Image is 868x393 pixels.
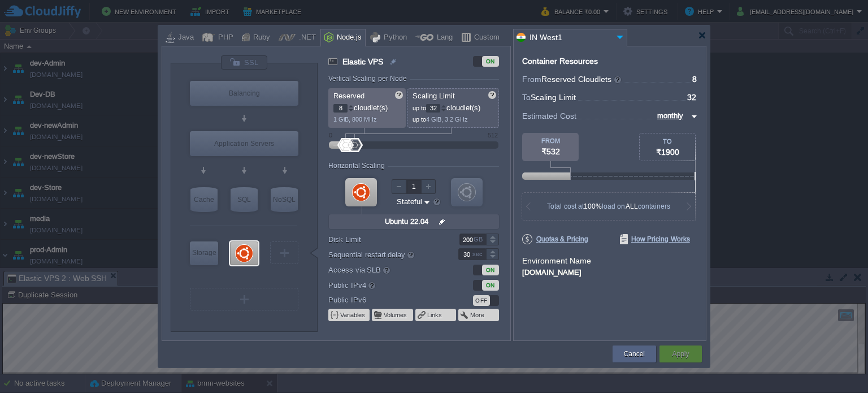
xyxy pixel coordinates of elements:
label: Public IPv6 [328,294,443,306]
span: Scaling Limit [531,93,576,102]
div: 512 [488,132,498,139]
label: Sequential restart delay [328,248,443,261]
div: Cache [190,187,218,212]
div: Load Balancer [190,81,298,106]
span: Reserved Cloudlets [541,75,622,84]
span: 32 [687,93,696,102]
div: ON [482,265,499,275]
span: 8 [692,75,697,84]
button: Variables [340,310,366,319]
div: SQL [231,187,258,212]
label: Public IPv4 [328,279,443,291]
span: Quotas & Pricing [522,234,588,244]
div: Java [175,29,194,46]
div: GB [474,234,485,245]
div: ON [482,280,499,291]
div: sec [472,249,485,260]
label: Disk Limit [328,234,443,245]
div: Storage Containers [190,241,218,265]
span: Reserved [333,92,364,100]
div: Custom [471,29,500,46]
div: Lang [433,29,453,46]
span: 4 GiB, 3.2 GHz [426,116,468,123]
button: Apply [672,348,689,360]
div: Create New Layer [270,241,298,264]
div: Ruby [250,29,270,46]
span: ₹1900 [656,148,679,157]
span: up to [413,116,426,123]
div: Container Resources [522,57,598,66]
span: To [522,93,531,102]
span: up to [413,105,426,111]
button: More [470,310,485,319]
div: Python [380,29,407,46]
div: OFF [473,295,490,306]
div: Horizontal Scaling [328,162,388,170]
span: 1 GiB, 800 MHz [333,116,377,123]
div: Application Servers [190,131,298,156]
div: [DOMAIN_NAME] [522,266,697,277]
div: .NET [296,29,316,46]
div: TO [640,138,695,145]
div: 0 [329,132,332,139]
div: Node.js [333,29,362,46]
button: Links [427,310,443,319]
button: Volumes [384,310,408,319]
div: Vertical Scaling per Node [328,75,410,83]
div: Elastic VPS [230,241,258,265]
span: From [522,75,541,84]
span: Scaling Limit [413,92,455,100]
div: Create New Layer [190,288,298,310]
p: cloudlet(s) [413,101,495,113]
div: ON [482,56,499,67]
p: cloudlet(s) [333,101,402,113]
div: Storage [190,241,218,264]
label: Access via SLB [328,264,443,276]
button: Cancel [624,348,645,360]
span: How Pricing Works [620,234,690,244]
div: FROM [522,137,579,144]
span: Estimated Cost [522,110,576,122]
div: SQL Databases [231,187,258,212]
div: NoSQL [271,187,298,212]
div: PHP [215,29,233,46]
div: Balancing [190,81,298,106]
label: Environment Name [522,256,591,265]
span: ₹532 [541,147,560,156]
div: NoSQL Databases [271,187,298,212]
